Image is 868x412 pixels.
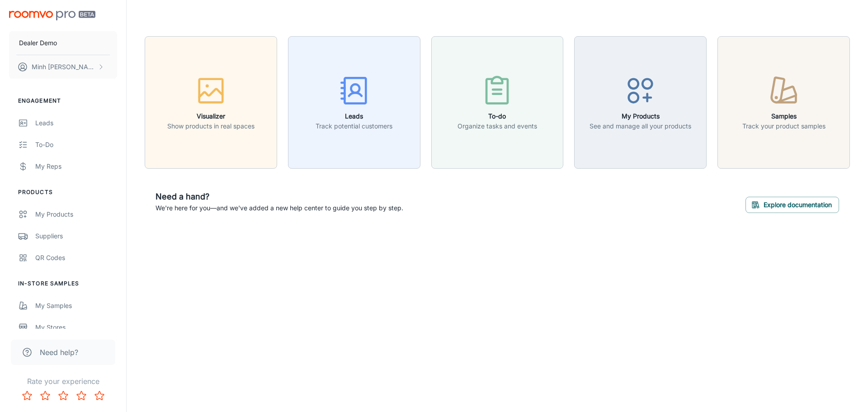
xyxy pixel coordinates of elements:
div: Leads [35,118,117,128]
button: To-doOrganize tasks and events [431,36,564,169]
h6: To-do [458,111,537,121]
p: Track potential customers [316,121,392,131]
p: Minh [PERSON_NAME] [32,62,95,72]
a: SamplesTrack your product samples [717,97,850,106]
h6: My Products [590,111,691,121]
div: My Products [35,209,117,219]
button: SamplesTrack your product samples [717,36,850,169]
img: Roomvo PRO Beta [9,11,95,20]
a: To-doOrganize tasks and events [431,97,564,106]
button: Explore documentation [745,197,839,213]
div: QR Codes [35,253,117,263]
p: Dealer Demo [19,38,57,48]
div: To-do [35,140,117,150]
p: See and manage all your products [590,121,691,131]
a: My ProductsSee and manage all your products [574,97,707,106]
h6: Need a hand? [156,190,403,203]
button: LeadsTrack potential customers [288,36,420,169]
p: Organize tasks and events [458,121,537,131]
h6: Visualizer [167,111,255,121]
button: Dealer Demo [9,31,117,55]
div: My Reps [35,161,117,171]
button: VisualizerShow products in real spaces [145,36,277,169]
h6: Samples [742,111,826,121]
a: Explore documentation [745,199,839,208]
button: My ProductsSee and manage all your products [574,36,707,169]
button: Minh [PERSON_NAME] [9,55,117,79]
p: Show products in real spaces [167,121,255,131]
p: We're here for you—and we've added a new help center to guide you step by step. [156,203,403,213]
a: LeadsTrack potential customers [288,97,420,106]
p: Track your product samples [742,121,826,131]
div: Suppliers [35,231,117,241]
h6: Leads [316,111,392,121]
